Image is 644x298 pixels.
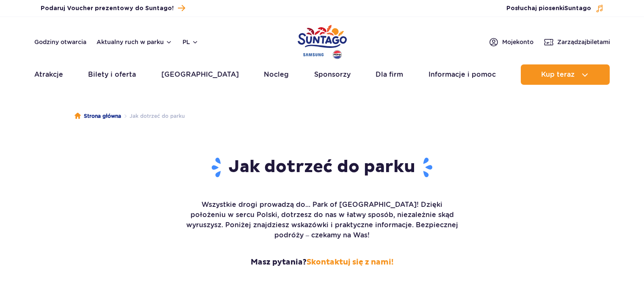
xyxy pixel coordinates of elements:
li: Jak dotrzeć do parku [121,112,185,120]
a: Mojekonto [489,37,533,47]
strong: Masz pytania? [185,257,460,267]
button: Aktualny ruch w parku [97,39,172,45]
span: Posłuchaj piosenki [506,4,591,13]
a: Bilety i oferta [88,64,136,85]
a: Strona główna [75,112,121,120]
a: Informacje i pomoc [428,64,496,85]
span: Podaruj Voucher prezentowy do Suntago! [41,4,174,13]
a: Podaruj Voucher prezentowy do Suntago! [41,3,185,14]
button: Kup teraz [521,64,610,85]
a: Dla firm [376,64,403,85]
a: Nocleg [264,64,289,85]
a: [GEOGRAPHIC_DATA] [161,64,239,85]
button: pl [182,38,199,46]
span: Zarządzaj biletami [557,38,610,46]
h1: Jak dotrzeć do parku [185,156,460,178]
a: Atrakcje [34,64,63,85]
span: Suntago [564,6,591,11]
a: Park of Poland [298,21,347,60]
span: Kup teraz [541,71,575,78]
a: Skontaktuj się z nami! [307,257,394,267]
p: Wszystkie drogi prowadzą do... Park of [GEOGRAPHIC_DATA]! Dzięki położeniu w sercu Polski, dotrze... [185,200,460,240]
button: Posłuchaj piosenkiSuntago [506,4,604,13]
a: Godziny otwarcia [34,38,86,46]
a: Zarządzajbiletami [544,37,610,47]
span: Moje konto [502,38,533,46]
a: Sponsorzy [314,64,351,85]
